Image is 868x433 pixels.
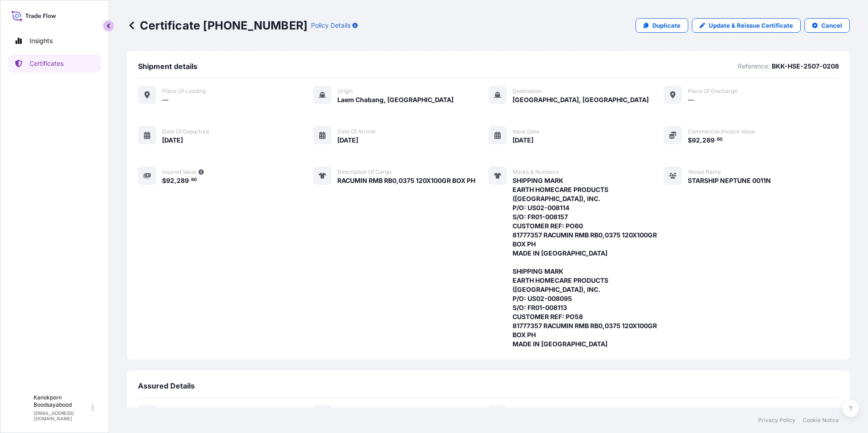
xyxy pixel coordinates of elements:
span: RACUMIN RMB RB0,0375 120X100GR BOX PH [337,176,475,185]
a: Insights [8,32,101,50]
span: — [688,95,694,104]
p: Certificate [PHONE_NUMBER] [127,18,307,33]
p: Update & Reissue Certificate [709,21,793,30]
span: Laem Chabang, [GEOGRAPHIC_DATA] [337,95,454,104]
span: $ [688,137,692,143]
p: [EMAIL_ADDRESS][DOMAIN_NAME] [34,410,90,421]
p: Certificates [30,59,64,68]
span: [DATE] [162,136,183,145]
p: Policy Details [311,21,350,30]
span: Marks & Numbers [513,168,559,176]
span: , [174,177,177,184]
p: Reference: [738,62,770,71]
span: . [715,138,716,141]
span: Description of cargo [337,168,391,176]
span: Named Assured [337,407,378,414]
span: Place of discharge [688,88,737,95]
span: STARSHIP NEPTUNE 0011N [688,176,771,185]
span: K [18,403,24,412]
span: . [189,178,191,182]
span: Origin [337,88,353,95]
span: Date of departure [162,128,209,135]
a: Update & Reissue Certificate [692,18,801,33]
a: Duplicate [636,18,688,33]
span: — [162,95,168,104]
span: Commercial Invoice Value [688,128,755,135]
span: 92 [692,137,700,143]
p: Kanokporn Boodsayabood [34,394,90,408]
a: Certificates [8,54,101,73]
p: Duplicate [652,21,681,30]
span: , [700,137,702,143]
span: Destination [513,88,542,95]
button: Cancel [804,18,850,33]
span: SHIPPING MARK EARTH HOMECARE PRODUCTS ([GEOGRAPHIC_DATA]), INC. P/O: US02-008114 S/O: FR01-008157... [513,176,664,349]
span: [DATE] [513,136,533,145]
a: Privacy Policy [758,417,795,424]
span: [DATE] [337,136,358,145]
span: Primary assured [162,407,205,414]
span: $ [162,177,166,184]
span: Issue Date [513,128,539,135]
span: Vessel Name [688,168,721,176]
p: Insights [30,36,53,45]
span: Insured Value [162,168,197,176]
span: [GEOGRAPHIC_DATA], [GEOGRAPHIC_DATA] [513,95,649,104]
span: Place of Loading [162,88,206,95]
span: 92 [166,177,174,184]
span: Assured Details [138,381,195,390]
p: Cancel [821,21,842,30]
span: 289 [702,137,715,143]
span: Named Assured Address [513,407,576,414]
span: Shipment details [138,62,197,71]
p: BKK-HSE-2507-0208 [772,62,839,71]
span: 289 [177,177,189,184]
span: Date of arrival [337,128,375,135]
span: 60 [717,138,723,141]
span: 60 [191,178,197,182]
a: Cookie Notice [803,417,839,424]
